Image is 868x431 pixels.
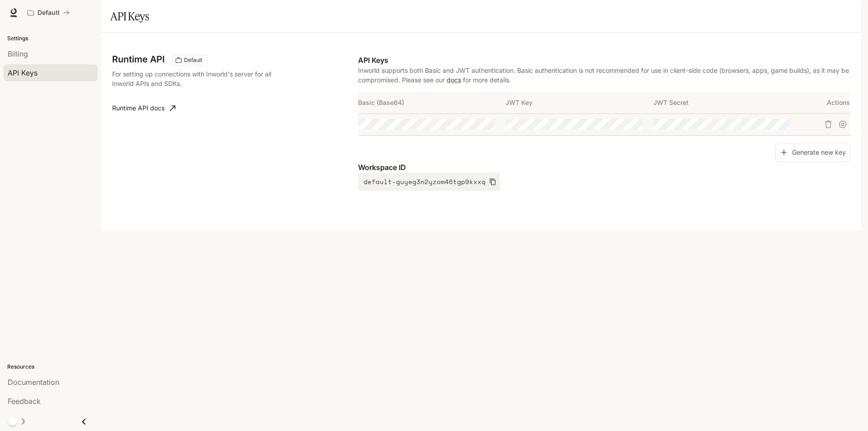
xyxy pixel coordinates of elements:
[38,9,60,17] p: Default
[358,55,850,66] p: API Keys
[821,117,835,132] button: Delete API key
[447,76,461,84] a: docs
[180,56,206,64] span: Default
[505,92,653,114] th: JWT Key
[358,92,505,114] th: Basic (Base64)
[24,4,74,22] button: All workspaces
[112,55,165,64] h3: Runtime API
[358,173,500,191] button: default-guyeg3n2yzom46tgp9kxxq
[358,66,850,85] p: Inworld supports both Basic and JWT authentication. Basic authentication is not recommended for u...
[775,143,850,162] button: Generate new key
[653,92,801,114] th: JWT Secret
[835,117,850,132] button: Suspend API key
[358,162,850,173] p: Workspace ID
[110,7,149,25] h1: API Keys
[801,92,850,114] th: Actions
[172,55,208,66] div: These keys will apply to your current workspace only
[108,99,179,117] a: Runtime API docs
[112,69,291,88] p: For setting up connections with Inworld's server for all Inworld APIs and SDKs.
